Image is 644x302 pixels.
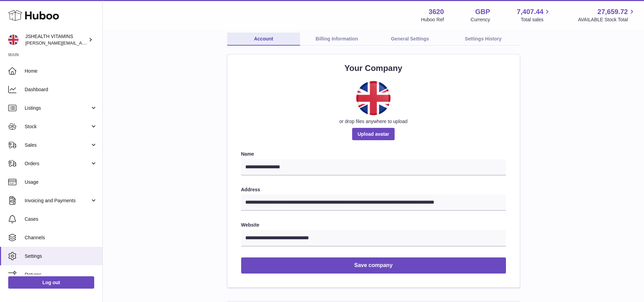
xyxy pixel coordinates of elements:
[25,33,87,46] div: JSHEALTH VITAMINS
[447,33,520,46] a: Settings History
[25,68,97,74] span: Home
[25,271,97,278] span: Returns
[25,40,137,46] span: [PERSON_NAME][EMAIL_ADDRESS][DOMAIN_NAME]
[8,35,18,45] img: francesca@jshealthvitamins.com
[356,81,391,115] img: WhatsApp-Image-2022-06-08-at-1.50.24-PM.jpeg
[241,222,506,228] label: Website
[25,253,97,259] span: Settings
[241,257,506,274] button: Save company
[421,16,444,23] div: Huboo Ref
[25,86,97,93] span: Dashboard
[8,276,94,289] a: Log out
[429,7,444,16] strong: 3620
[352,128,395,140] span: Upload avatar
[578,7,636,23] a: 27,659.72 AVAILABLE Stock Total
[475,7,490,16] strong: GBP
[597,7,628,16] span: 27,659.72
[517,7,544,16] span: 7,407.44
[373,33,447,46] a: General Settings
[25,197,90,204] span: Invoicing and Payments
[25,142,90,148] span: Sales
[517,7,552,23] a: 7,407.44 Total sales
[241,186,506,193] label: Address
[471,16,490,23] div: Currency
[25,234,97,241] span: Channels
[241,63,506,74] h2: Your Company
[25,216,97,222] span: Cases
[521,16,551,23] span: Total sales
[578,16,636,23] span: AVAILABLE Stock Total
[25,160,90,167] span: Orders
[25,105,90,111] span: Listings
[241,118,506,125] div: or drop files anywhere to upload
[300,33,373,46] a: Billing Information
[227,33,300,46] a: Account
[25,179,97,185] span: Usage
[241,151,506,157] label: Name
[25,123,90,130] span: Stock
